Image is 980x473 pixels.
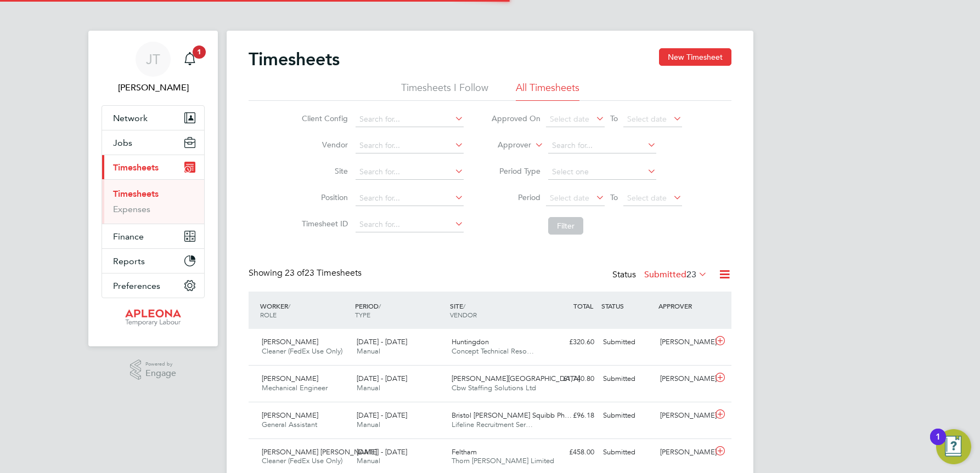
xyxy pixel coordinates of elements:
div: Submitted [599,443,656,461]
div: £458.00 [542,443,599,461]
input: Search for... [356,138,464,153]
button: Timesheets [102,155,204,179]
span: Preferences [113,281,160,291]
label: Site [298,166,348,176]
span: Bristol [PERSON_NAME] Squibb Ph… [452,411,572,420]
div: [PERSON_NAME] [656,333,713,351]
li: Timesheets I Follow [401,81,488,101]
span: Concept Technical Reso… [452,346,534,356]
nav: Main navigation [88,31,218,346]
span: Lifeline Recruitment Ser… [452,420,533,429]
li: All Timesheets [516,81,579,101]
span: [DATE] - [DATE] [357,447,407,457]
a: Go to home page [102,309,205,327]
input: Search for... [356,112,464,127]
input: Search for... [356,191,464,206]
span: Powered by [145,360,176,369]
div: STATUS [599,296,656,316]
span: To [607,111,621,126]
span: [PERSON_NAME] [262,374,318,383]
a: 1 [179,42,201,77]
span: Manual [357,383,380,392]
span: Reports [113,256,145,266]
span: [PERSON_NAME] [262,411,318,420]
button: Preferences [102,273,204,298]
div: Submitted [599,333,656,351]
button: Reports [102,249,204,273]
span: TOTAL [573,301,593,310]
div: SITE [447,296,542,324]
button: Open Resource Center, 1 new notification [936,429,971,464]
span: / [288,301,290,310]
input: Search for... [356,217,464,232]
span: [PERSON_NAME] [PERSON_NAME] [262,447,377,457]
span: Manual [357,456,380,465]
img: apleona-logo-retina.png [125,309,181,327]
span: Thorn [PERSON_NAME] Limited [452,456,554,465]
div: Timesheets [102,179,204,224]
span: Select date [550,114,589,124]
span: [DATE] - [DATE] [357,337,407,346]
div: Showing [249,267,364,279]
a: Expenses [113,204,150,214]
span: Cbw Staffing Solutions Ltd [452,383,536,392]
span: TYPE [355,310,370,319]
label: Client Config [298,113,348,123]
label: Timesheet ID [298,219,348,229]
div: £320.60 [542,333,599,351]
div: 1 [936,437,940,451]
span: [PERSON_NAME][GEOGRAPHIC_DATA] [452,374,580,383]
span: 23 Timesheets [285,267,362,278]
input: Search for... [356,164,464,180]
span: Julie Tante [102,81,205,94]
input: Select one [548,164,656,180]
span: Select date [627,193,667,203]
h2: Timesheets [249,48,340,70]
div: [PERSON_NAME] [656,443,713,461]
div: [PERSON_NAME] [656,407,713,425]
label: Vendor [298,140,348,150]
label: Period Type [491,166,540,176]
span: [DATE] - [DATE] [357,411,407,420]
span: To [607,190,621,204]
span: Cleaner (FedEx Use Only) [262,456,342,465]
span: 1 [193,45,206,59]
span: Finance [113,231,144,242]
span: Manual [357,346,380,356]
button: Jobs [102,130,204,155]
span: Timesheets [113,162,159,173]
div: £1,740.80 [542,370,599,388]
span: ROLE [260,310,277,319]
label: Approved On [491,113,540,123]
span: 23 of [285,267,305,278]
span: Network [113,113,148,123]
button: Finance [102,224,204,248]
div: WORKER [257,296,352,324]
span: [PERSON_NAME] [262,337,318,346]
span: Select date [550,193,589,203]
span: VENDOR [450,310,477,319]
div: Submitted [599,370,656,388]
span: Jobs [113,138,132,148]
input: Search for... [548,138,656,153]
a: Timesheets [113,189,159,199]
span: Huntingdon [452,337,489,346]
div: APPROVER [656,296,713,316]
div: [PERSON_NAME] [656,370,713,388]
label: Submitted [644,269,707,280]
span: Select date [627,114,667,124]
div: Status [612,267,709,283]
span: [DATE] - [DATE] [357,374,407,383]
button: New Timesheet [659,48,731,66]
span: Engage [145,369,176,378]
span: / [463,301,465,310]
span: Mechanical Engineer [262,383,328,392]
label: Position [298,192,348,202]
span: Feltham [452,447,477,457]
span: 23 [686,269,696,280]
span: JT [146,52,160,66]
div: £96.18 [542,407,599,425]
label: Approver [482,140,531,151]
button: Network [102,106,204,130]
div: Submitted [599,407,656,425]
